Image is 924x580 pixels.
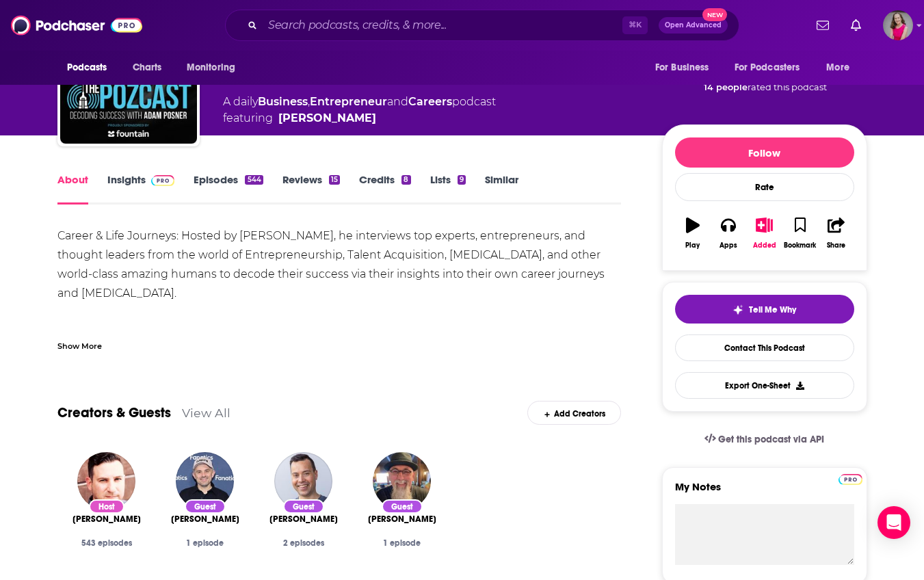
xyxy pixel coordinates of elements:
[818,209,854,258] button: Share
[368,514,436,525] span: [PERSON_NAME]
[187,58,235,77] span: Monitoring
[827,241,845,250] div: Share
[124,55,170,81] a: Charts
[194,173,263,205] a: Episodes544
[133,58,162,77] span: Charts
[68,538,145,548] div: 543 episodes
[282,173,340,205] a: Reviews15
[711,209,746,258] button: Apps
[258,95,308,108] a: Business
[675,372,854,399] button: Export One-Sheet
[753,241,776,250] div: Added
[57,55,125,81] button: open menu
[308,95,310,108] span: ,
[675,334,854,361] a: Contact This Podcast
[430,173,466,205] a: Lists9
[387,95,408,108] span: and
[359,173,410,205] a: Credits8
[883,10,913,40] img: User Profile
[883,10,913,40] span: Logged in as AmyRasdal
[458,175,466,185] div: 9
[726,55,820,81] button: open menu
[655,58,709,77] span: For Business
[845,14,867,37] a: Show notifications dropdown
[382,499,423,514] div: Guest
[368,514,436,525] a: Russ Johns
[278,110,376,127] a: Adam Posner
[223,94,496,127] div: A daily podcast
[373,452,431,510] img: Russ Johns
[364,538,440,548] div: 1 episode
[265,538,342,548] div: 2 episodes
[675,209,711,258] button: Play
[749,304,796,315] span: Tell Me Why
[839,474,862,485] img: Podchaser Pro
[167,538,243,548] div: 1 episode
[718,434,824,445] span: Get this podcast via API
[694,423,836,456] a: Get this podcast via API
[269,514,338,525] span: [PERSON_NAME]
[839,472,862,485] a: Pro website
[811,14,834,37] a: Show notifications dropdown
[826,58,849,77] span: More
[171,514,239,525] span: [PERSON_NAME]
[817,55,867,81] button: open menu
[223,110,496,127] span: featuring
[283,499,324,514] div: Guest
[527,401,621,425] div: Add Creators
[57,226,622,418] div: Career & Life Journeys: Hosted by [PERSON_NAME], he interviews top experts, entrepreneurs, and th...
[107,173,175,205] a: InsightsPodchaser Pro
[263,14,622,36] input: Search podcasts, credits, & more...
[784,241,816,250] div: Bookmark
[401,175,410,185] div: 8
[310,95,387,108] a: Entrepreneur
[675,137,854,168] button: Follow
[77,452,135,510] img: Adam Posner
[185,499,226,514] div: Guest
[329,175,340,185] div: 15
[182,406,230,420] a: View All
[702,8,727,21] span: New
[720,241,737,250] div: Apps
[67,58,107,77] span: Podcasts
[72,514,141,525] a: Adam Posner
[622,16,648,34] span: ⌘ K
[646,55,726,81] button: open menu
[665,22,722,29] span: Open Advanced
[177,55,253,81] button: open menu
[245,175,263,185] div: 544
[704,82,748,92] span: 14 people
[176,452,234,510] img: Gary Vaynerchuk
[57,173,88,205] a: About
[877,506,910,539] div: Open Intercom Messenger
[675,295,854,324] button: tell me why sparkleTell Me Why
[782,209,818,258] button: Bookmark
[151,175,175,186] img: Podchaser Pro
[883,10,913,40] button: Show profile menu
[685,241,700,250] div: Play
[746,209,782,258] button: Added
[748,82,827,92] span: rated this podcast
[408,95,452,108] a: Careers
[225,10,739,41] div: Search podcasts, credits, & more...
[732,304,743,315] img: tell me why sparkle
[269,514,338,525] a: Jordan Harbinger
[675,173,854,201] div: Rate
[171,514,239,525] a: Gary Vaynerchuk
[675,480,854,504] label: My Notes
[89,499,124,514] div: Host
[274,452,332,510] img: Jordan Harbinger
[11,12,142,38] img: Podchaser - Follow, Share and Rate Podcasts
[485,173,518,205] a: Similar
[735,58,800,77] span: For Podcasters
[72,514,141,525] span: [PERSON_NAME]
[57,404,171,421] a: Creators & Guests
[659,17,728,34] button: Open AdvancedNew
